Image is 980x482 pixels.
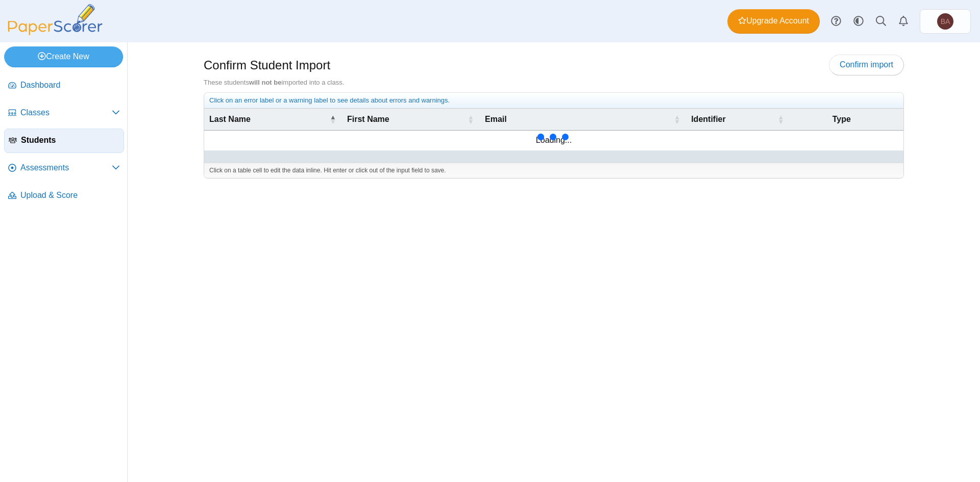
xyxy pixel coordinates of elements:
div: Click on a table cell to edit the data inline. Hit enter or click out of the input field to save. [204,163,903,178]
a: PaperScorer [4,28,106,37]
span: Confirm import [840,60,893,69]
h1: Confirm Student Import [204,57,330,74]
span: First Name [347,115,389,123]
td: Loading... [204,131,903,150]
span: Brent Adams [937,13,953,30]
a: Confirm import [829,55,904,75]
span: Brent Adams [941,18,950,25]
span: Students [21,135,119,146]
span: Last Name [209,115,251,123]
div: These students imported into a class. [204,78,904,87]
span: Email : Activate to sort [674,109,680,130]
img: PaperScorer [4,4,106,35]
a: Alerts [892,10,915,33]
span: Email [485,115,507,123]
b: will not be [249,79,282,86]
span: First Name : Activate to sort [468,109,474,130]
a: Dashboard [4,73,124,98]
span: Type [832,115,851,123]
span: Dashboard [20,80,120,91]
a: Assessments [4,156,124,181]
span: Identifier [691,115,726,123]
a: Create New [4,46,123,67]
a: Upload & Score [4,184,124,208]
span: Upgrade Account [738,15,809,27]
span: Last Name : Activate to invert sorting [330,109,336,130]
a: Students [4,129,124,153]
a: Upgrade Account [727,9,820,34]
a: Brent Adams [920,9,971,34]
div: Click on an error label or a warning label to see details about errors and warnings. [209,96,898,105]
span: Upload & Score [20,190,120,201]
span: Identifier : Activate to sort [778,109,784,130]
span: Assessments [20,162,112,173]
a: Classes [4,101,124,125]
span: Classes [20,107,112,118]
